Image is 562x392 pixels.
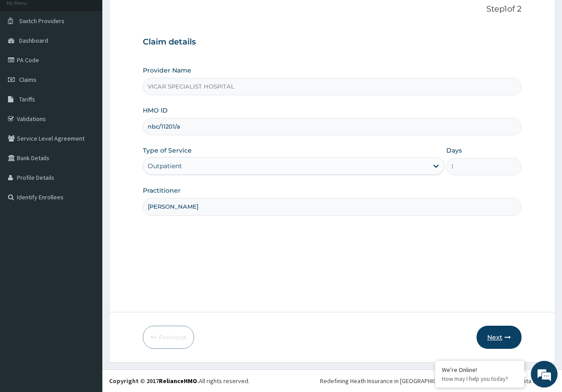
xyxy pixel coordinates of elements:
[143,66,191,75] label: Provider Name
[46,50,150,61] div: Chat with us now
[4,243,170,274] textarea: Type your message and hit 'Enter'
[143,198,522,215] input: Enter Name
[143,4,522,14] p: Step 1 of 2
[143,106,168,115] label: HMO ID
[320,376,555,385] div: Redefining Heath Insurance in [GEOGRAPHIC_DATA] using Telemedicine and Data Science!
[442,375,518,383] p: How may I help you today?
[143,118,522,135] input: Enter HMO ID
[102,369,562,392] footer: All rights reserved.
[143,186,181,195] label: Practitioner
[477,326,522,349] button: Next
[52,112,123,202] span: We're online!
[146,4,167,26] div: Minimize live chat window
[19,95,35,103] span: Tariffs
[148,162,182,170] div: Outpatient
[446,146,462,155] label: Days
[143,326,194,349] button: Previous
[19,76,36,84] span: Claims
[143,37,522,47] h3: Claim details
[109,377,199,385] strong: Copyright © 2017 .
[16,44,36,67] img: d_794563401_company_1708531726252_794563401
[143,146,192,155] label: Type of Service
[19,17,65,25] span: Switch Providers
[442,366,518,374] div: We're Online!
[19,36,48,44] span: Dashboard
[159,377,197,385] a: RelianceHMO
